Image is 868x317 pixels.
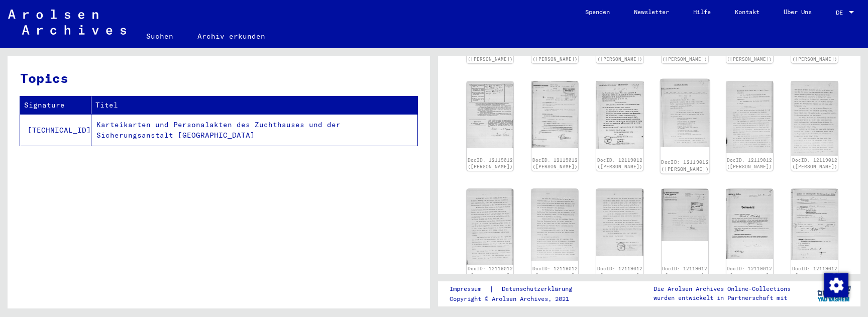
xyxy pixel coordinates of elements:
img: Arolsen_neg.svg [8,10,126,35]
h3: Topics [20,68,417,88]
a: DocID: 12119012 ([PERSON_NAME]) [532,157,578,170]
img: Zustimmung ändern [824,273,848,297]
span: DE [836,9,847,16]
a: DocID: 12119012 ([PERSON_NAME]) [468,157,513,170]
a: Datenschutzerklärung [494,284,584,294]
td: Karteikarten und Personalakten des Zuchthauses und der Sicherungsanstalt [GEOGRAPHIC_DATA] [91,114,417,146]
a: DocID: 12119012 ([PERSON_NAME]) [727,266,772,278]
a: DocID: 12119012 ([PERSON_NAME]) [662,49,707,62]
img: 024.jpg [791,189,838,260]
img: 015.jpg [596,81,643,149]
p: Die Arolsen Archives Online-Collections [654,284,791,293]
a: DocID: 12119012 ([PERSON_NAME]) [532,49,578,62]
p: wurden entwickelt in Partnerschaft mit [654,293,791,302]
td: [TECHNICAL_ID] [20,114,91,146]
a: DocID: 12119012 ([PERSON_NAME]) [468,49,513,62]
img: 020.jpg [531,189,578,261]
a: DocID: 12119012 ([PERSON_NAME]) [597,49,642,62]
a: DocID: 12119012 ([PERSON_NAME]) [727,157,772,170]
a: DocID: 12119012 ([PERSON_NAME]) [792,266,837,278]
img: 013.jpg [467,81,513,149]
img: 021.jpg [596,189,643,256]
a: DocID: 12119012 ([PERSON_NAME]) [468,266,513,278]
div: | [450,284,584,294]
img: 016.jpg [660,79,709,147]
img: 014.jpg [531,81,578,149]
a: DocID: 12119012 ([PERSON_NAME]) [662,266,707,278]
a: Suchen [134,24,185,48]
a: Impressum [450,284,489,294]
img: 019.jpg [467,189,513,264]
a: DocID: 12119012 ([PERSON_NAME]) [661,159,709,172]
th: Titel [91,96,417,114]
a: DocID: 12119012 ([PERSON_NAME]) [792,157,837,170]
a: DocID: 12119012 ([PERSON_NAME]) [532,266,578,278]
a: DocID: 12119012 ([PERSON_NAME]) [597,266,642,278]
img: 022.jpg [662,189,708,241]
a: DocID: 12119012 ([PERSON_NAME]) [792,49,837,62]
a: DocID: 12119012 ([PERSON_NAME]) [597,157,642,170]
img: yv_logo.png [815,281,853,306]
th: Signature [20,96,91,114]
p: Copyright © Arolsen Archives, 2021 [450,294,584,303]
a: DocID: 12119012 ([PERSON_NAME]) [727,49,772,62]
img: 017.jpg [726,81,773,153]
img: 023.jpg [726,189,773,259]
a: Archiv erkunden [185,24,277,48]
img: 018.jpg [791,81,838,156]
